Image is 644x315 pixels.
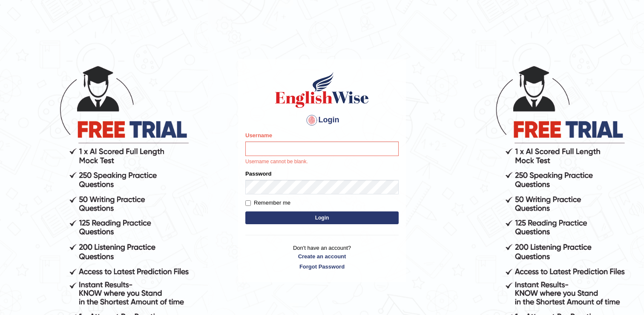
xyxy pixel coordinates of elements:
[273,71,371,109] img: Logo of English Wise sign in for intelligent practice with AI
[245,244,399,270] p: Don't have an account?
[245,170,271,178] label: Password
[245,131,272,139] label: Username
[245,211,399,224] button: Login
[245,200,251,206] input: Remember me
[245,113,399,127] h4: Login
[245,263,399,271] a: Forgot Password
[245,199,290,207] label: Remember me
[245,252,399,260] a: Create an account
[245,158,399,166] p: Username cannot be blank.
